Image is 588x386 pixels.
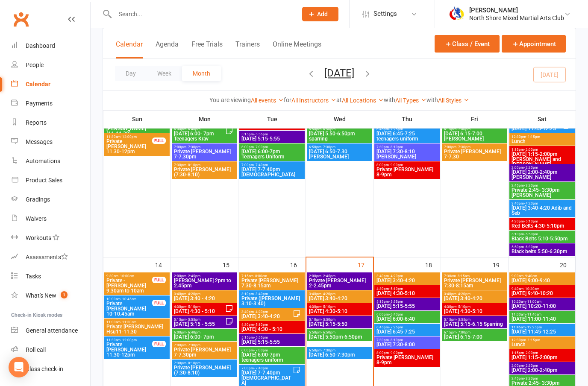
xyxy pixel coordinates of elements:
[26,254,68,260] div: Assessments
[309,145,370,149] span: 6:50pm
[186,305,200,309] span: - 5:10pm
[11,360,90,379] a: Class kiosk mode
[444,278,506,288] span: Private [PERSON_NAME] 7:30-8:15am
[376,149,438,159] span: [DATE] 7:30-8:10 [PERSON_NAME]
[511,135,573,139] span: 12:30pm
[152,341,166,347] div: FULL
[511,126,563,131] span: [DATE] 11:45-12:25
[26,346,46,353] div: Roll call
[11,132,90,152] a: Messages
[171,110,238,128] th: Mon
[152,277,166,283] div: FULL
[186,274,200,278] span: - 2:45pm
[173,361,235,365] span: 7:30pm
[106,297,153,301] span: 10:00am
[121,320,136,324] span: - 11:30am
[106,338,153,342] span: 11:30am
[306,110,373,128] th: Wed
[173,274,235,278] span: 2:00pm
[26,215,47,222] div: Waivers
[11,171,90,190] a: Product Sales
[121,135,137,139] span: - 12:00pm
[435,35,500,53] button: Class / Event
[309,296,370,301] span: [DATE] 3:40-4:20
[121,338,137,342] span: - 12:00pm
[173,149,235,159] span: Private [PERSON_NAME] 7-7.30pm
[173,347,235,357] span: Private [PERSON_NAME] 7-7.30pm
[223,257,238,272] div: 15
[173,167,235,177] span: Private [PERSON_NAME] (7:30-8:10)
[254,366,268,370] span: - 7:40pm
[376,167,438,177] span: Private [PERSON_NAME] 8-9pm
[511,148,573,152] span: 1:15pm
[376,325,438,329] span: 6:45pm
[241,292,303,296] span: 3:10pm
[389,313,403,316] span: - 6:40pm
[321,318,335,322] span: - 5:50pm
[444,145,506,149] span: 7:00pm
[26,61,44,68] div: People
[376,338,438,342] span: 7:30pm
[235,40,260,58] button: Trainers
[186,127,200,131] span: - 6:40pm
[511,170,573,180] span: [DATE] 2:00-2:40pm [PERSON_NAME]
[444,149,506,159] span: Private [PERSON_NAME] 7-7.30
[524,351,538,355] span: - 2:00pm
[526,313,541,316] span: - 11:40am
[511,152,573,167] span: [DATE] 1:15-2:00pm [PERSON_NAME] and [PERSON_NAME]
[389,163,403,167] span: - 9:00pm
[511,368,573,373] span: [DATE] 2:00-2:40pm
[186,145,200,149] span: - 7:30pm
[173,278,235,288] span: [PERSON_NAME] 2pm to 2.45pm
[309,131,370,141] span: [DATE] 5.50-6:50pm sparring
[523,274,537,278] span: - 9:40am
[241,163,303,167] span: 7:00pm
[389,325,403,329] span: - 7:25pm
[389,127,403,131] span: - 7:25pm
[469,6,564,14] div: [PERSON_NAME]
[26,196,50,203] div: Gradings
[254,336,268,339] span: - 5:55pm
[511,205,573,216] span: [DATE] 3:40-4:20 Adib and Seb
[376,145,438,149] span: 7:30pm
[376,300,438,304] span: 5:15pm
[147,66,182,81] button: Week
[511,338,573,342] span: 12:30pm
[376,351,438,355] span: 8:00pm
[376,291,438,296] span: [DATE] 4:30-5:10
[441,110,509,128] th: Fri
[526,338,540,342] span: - 1:15pm
[173,318,225,322] span: 5:15pm
[186,163,200,167] span: - 8:10pm
[106,342,153,357] span: Private [PERSON_NAME] 11.30-12pm
[241,314,293,319] span: [DATE] 3:40-4:20
[118,274,134,278] span: - 10:00am
[376,287,438,291] span: 4:30pm
[11,321,90,340] a: General attendance kiosk mode
[309,352,370,357] span: [DATE] 6:50-7:30pm
[112,8,291,20] input: Search...
[524,184,538,187] span: - 3:30pm
[524,245,538,249] span: - 6:30pm
[342,97,384,104] a: All Locations
[106,324,168,334] span: Private [PERSON_NAME] Hsu11-11.30
[191,40,223,58] button: Free Trials
[173,292,235,296] span: 3:40pm
[241,348,303,352] span: 6:00pm
[11,56,90,75] a: People
[173,322,225,327] span: [DATE] 5:15 - 5:55
[526,300,541,304] span: - 11:00am
[309,322,370,327] span: [DATE] 5:15-5:50
[173,330,235,334] span: 6:00pm
[309,318,370,322] span: 5:10pm
[321,348,335,352] span: - 7:30pm
[309,305,370,309] span: 4:30pm
[186,318,200,322] span: - 5:55pm
[26,158,60,164] div: Automations
[26,234,51,241] div: Workouts
[241,336,303,339] span: 5:15pm
[106,320,168,324] span: 11:00am
[121,297,136,301] span: - 10:45am
[11,152,90,171] a: Automations
[106,301,153,316] span: Private [PERSON_NAME] 10-10.45am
